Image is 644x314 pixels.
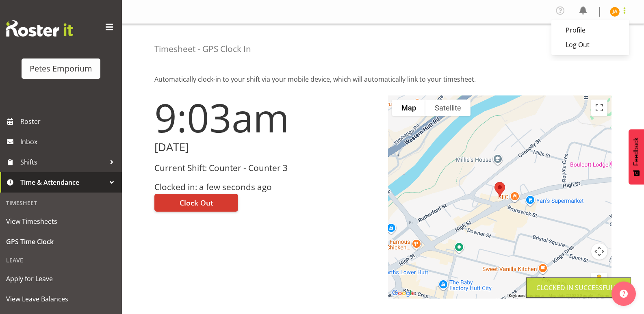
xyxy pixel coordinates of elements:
img: Google [390,288,417,299]
span: Inbox [20,136,118,148]
a: GPS Time Clock [2,232,120,252]
span: View Timesheets [6,215,116,227]
div: Timesheet [2,195,120,211]
span: Shifts [20,156,106,168]
button: Clock Out [154,194,238,212]
p: Automatically clock-in to your shift via your mobile device, which will automatically link to you... [154,74,611,84]
span: Time & Attendance [20,176,106,188]
h1: 9:03am [154,95,378,139]
div: Clocked in Successfully [536,283,621,292]
button: Drag Pegman onto the map to open Street View [591,273,607,289]
h4: Timesheet - GPS Clock In [154,44,251,54]
span: GPS Time Clock [6,236,116,248]
div: Petes Emporium [30,63,92,75]
a: Log Out [551,37,629,52]
img: help-xxl-2.png [620,290,628,298]
button: Feedback - Show survey [629,129,644,184]
span: View Leave Balances [6,293,116,305]
button: Map camera controls [591,243,607,260]
a: Apply for Leave [2,269,120,289]
h2: [DATE] [154,141,378,154]
div: Leave [2,252,120,269]
span: Feedback [633,137,640,166]
a: Open this area in Google Maps (opens a new window) [390,288,417,299]
a: View Leave Balances [2,289,120,309]
button: Show street map [392,100,425,116]
button: Keyboard shortcuts [509,293,544,299]
span: Clock Out [180,197,213,208]
a: Profile [551,23,629,37]
button: Toggle fullscreen view [591,100,607,116]
span: Apply for Leave [6,273,116,285]
img: Rosterit website logo [6,20,73,37]
a: View Timesheets [2,211,120,232]
span: Roster [20,115,118,128]
img: jeseryl-armstrong10788.jpg [610,7,620,17]
button: Show satellite imagery [425,100,471,116]
h3: Clocked in: a few seconds ago [154,182,378,192]
h3: Current Shift: Counter - Counter 3 [154,163,378,173]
